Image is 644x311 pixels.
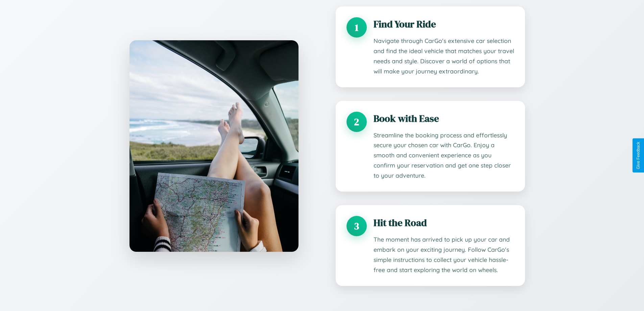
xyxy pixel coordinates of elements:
[374,36,514,76] p: Navigate through CarGo's extensive car selection and find the ideal vehicle that matches your tra...
[347,17,367,38] div: 1
[374,130,514,181] p: Streamline the booking process and effortlessly secure your chosen car with CarGo. Enjoy a smooth...
[636,142,641,169] div: Give Feedback
[374,235,514,275] p: The moment has arrived to pick up your car and embark on your exciting journey. Follow CarGo's si...
[347,112,367,132] div: 2
[374,216,514,229] h3: Hit the Road
[374,112,514,125] h3: Book with Ease
[374,17,514,31] h3: Find Your Ride
[129,40,299,252] img: CarGo map interface
[347,216,367,236] div: 3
